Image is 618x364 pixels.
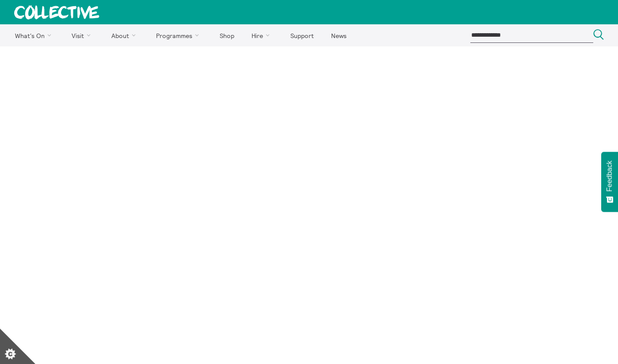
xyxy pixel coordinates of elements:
[323,24,354,46] a: News
[149,24,210,46] a: Programmes
[282,24,321,46] a: Support
[103,24,147,46] a: About
[601,152,618,212] button: Feedback - Show survey
[244,24,281,46] a: Hire
[606,161,614,192] span: Feedback
[7,24,62,46] a: What's On
[64,24,102,46] a: Visit
[212,24,242,46] a: Shop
